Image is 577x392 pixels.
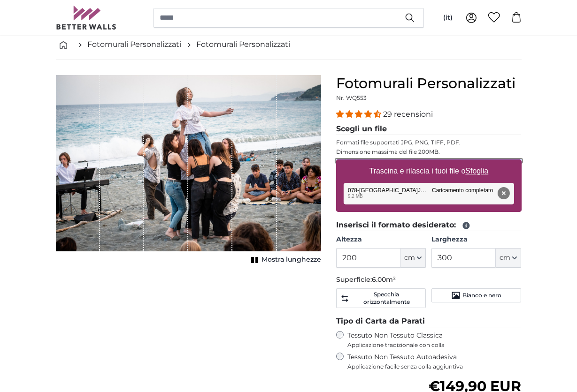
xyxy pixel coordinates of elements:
label: Trascina e rilascia i tuoi file o [365,162,492,181]
button: Mostra lunghezze [248,253,321,266]
p: Formati file supportati JPG, PNG, TIFF, PDF. [336,139,522,146]
h1: Fotomurali Personalizzati [336,75,522,92]
a: Fotomurali Personalizzati [197,39,291,50]
label: Larghezza [431,235,521,244]
u: Sfoglia [465,167,488,175]
button: (it) [436,9,460,26]
label: Tessuto Non Tessuto Classica [347,331,522,349]
img: Betterwalls [56,6,117,30]
div: 1 of 1 [56,75,321,266]
button: cm [496,248,521,268]
span: Bianco e nero [462,292,501,299]
button: Specchia orizzontalmente [336,288,426,308]
span: 6.00m² [372,275,396,284]
p: Superficie: [336,275,522,285]
span: cm [500,253,510,263]
label: Altezza [336,235,426,244]
span: Applicazione facile senza colla aggiuntiva [347,363,522,370]
span: cm [404,253,415,263]
legend: Scegli un file [336,123,522,135]
button: cm [400,248,426,268]
legend: Tipo di Carta da Parati [336,316,522,327]
button: Bianco e nero [431,288,521,302]
legend: Inserisci il formato desiderato: [336,219,522,231]
span: 29 recensioni [383,110,433,119]
label: Tessuto Non Tessuto Autoadesiva [347,353,522,370]
span: Mostra lunghezze [262,255,321,264]
span: Specchia orizzontalmente [351,291,422,306]
nav: breadcrumbs [56,30,522,60]
p: Dimensione massima del file 200MB. [336,148,522,156]
a: Fotomurali Personalizzati [88,39,182,50]
span: Applicazione tradizionale con colla [347,341,522,349]
span: Nr. WQ553 [336,94,367,101]
span: 4.34 stars [336,110,383,119]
